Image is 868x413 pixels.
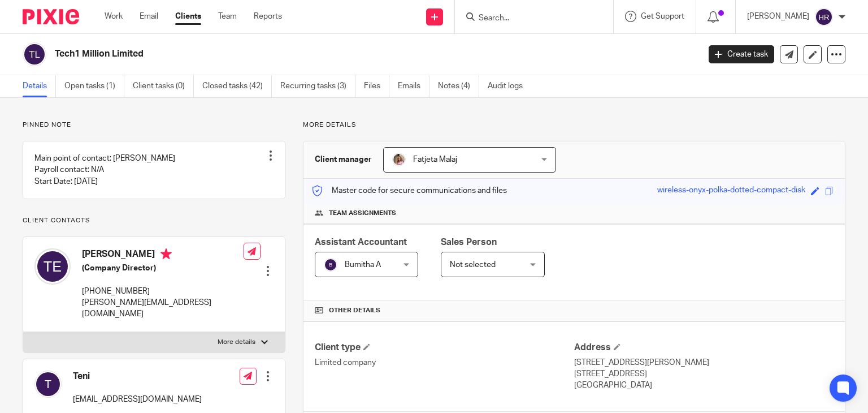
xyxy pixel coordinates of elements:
h4: [PERSON_NAME] [82,248,244,263]
a: Closed tasks (42) [202,75,272,97]
a: Work [105,11,123,22]
p: [EMAIL_ADDRESS][DOMAIN_NAME] [73,394,202,405]
input: Search [478,14,579,24]
a: Team [218,11,237,22]
h2: Tech1 Million Limited [55,48,565,60]
span: Fatjeta Malaj [413,156,457,164]
a: Audit logs [488,75,531,97]
a: Open tasks (1) [64,75,124,97]
p: More details [303,121,845,130]
i: Primary [160,248,172,260]
a: Clients [175,11,201,22]
a: Email [140,11,158,22]
span: Get Support [641,12,684,20]
a: Emails [398,75,429,97]
p: Master code for secure communications and files [312,185,507,196]
h4: Client type [315,342,574,354]
img: svg%3E [815,8,833,26]
a: Notes (4) [438,75,479,97]
a: Create task [709,45,774,63]
img: Pixie [23,9,79,24]
img: svg%3E [34,248,71,285]
p: Limited company [315,357,574,368]
h5: (Company Director) [82,263,244,274]
p: [STREET_ADDRESS][PERSON_NAME] [574,357,834,368]
h4: Address [574,342,834,354]
p: [PERSON_NAME] [747,11,809,22]
a: Files [364,75,389,97]
img: svg%3E [324,258,337,272]
a: Reports [254,11,282,22]
span: Other details [329,306,380,315]
h3: Client manager [315,154,372,165]
a: Recurring tasks (3) [280,75,355,97]
span: Not selected [450,261,496,269]
a: Client tasks (0) [133,75,194,97]
span: Assistant Accountant [315,238,407,247]
p: [PHONE_NUMBER] [82,286,244,297]
p: Pinned note [23,121,285,130]
span: Team assignments [329,209,396,218]
span: Bumitha A [345,261,381,269]
div: wireless-onyx-polka-dotted-compact-disk [657,184,805,197]
a: Details [23,75,56,97]
img: svg%3E [34,371,62,398]
img: svg%3E [23,42,46,66]
img: MicrosoftTeams-image%20(5).png [392,153,406,166]
p: More details [218,338,255,347]
p: [STREET_ADDRESS] [574,368,834,380]
p: Client contacts [23,216,285,225]
h4: Teni [73,371,202,382]
p: [PERSON_NAME][EMAIL_ADDRESS][DOMAIN_NAME] [82,297,244,320]
p: [GEOGRAPHIC_DATA] [574,380,834,391]
span: Sales Person [441,238,497,247]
